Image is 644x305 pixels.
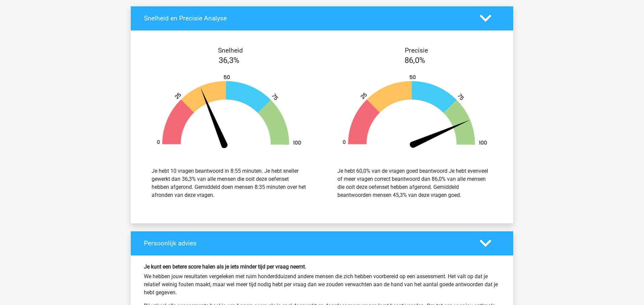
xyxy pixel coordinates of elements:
[144,239,470,247] h4: Persoonlijk advies
[152,167,307,199] div: Je hebt 10 vragen beantwoord in 8:55 minuten. Je hebt sneller gewerkt dan 36,3% van alle mensen d...
[405,56,425,65] span: 86,0%
[330,47,503,54] h4: Precisie
[144,263,500,270] h6: Je kunt een betere score halen als je iets minder tijd per vraag neemt.
[144,273,500,297] p: We hebben jouw resultaten vergeleken met ruim honderdduizend andere mensen die zich hebben voorbe...
[337,167,492,199] div: Je hebt 60,0% van de vragen goed beantwoord Je hebt evenveel of meer vragen correct beantwoord da...
[144,14,470,22] h4: Snelheid en Precisie Analyse
[146,74,312,151] img: 36.f41b48ad604d.png
[332,74,498,151] img: 86.bedef3011a2e.png
[144,47,317,54] h4: Snelheid
[219,56,239,65] span: 36,3%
